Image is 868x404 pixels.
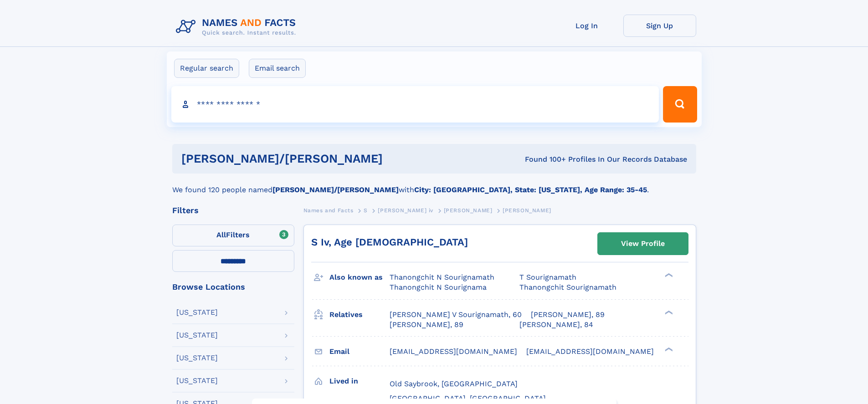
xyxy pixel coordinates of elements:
span: T Sourignamath [519,273,576,281]
h3: Lived in [329,373,390,389]
span: Thanongchit N Sourignamath [390,273,494,281]
h3: Relatives [329,307,390,322]
span: [GEOGRAPHIC_DATA], [GEOGRAPHIC_DATA] [390,394,546,403]
img: Logo Names and Facts [172,15,303,39]
div: ❯ [663,346,673,352]
div: View Profile [621,233,665,254]
span: [PERSON_NAME] [444,207,493,214]
a: [PERSON_NAME] iv [378,205,433,216]
a: [PERSON_NAME] [444,205,493,216]
span: Thanongchit Sourignamath [519,283,616,291]
button: Search Button [663,86,697,123]
input: search input [171,86,659,123]
b: City: [GEOGRAPHIC_DATA], State: [US_STATE], Age Range: 35-45 [414,185,647,194]
div: [US_STATE] [176,332,218,339]
span: [PERSON_NAME] iv [378,207,433,214]
div: We found 120 people named with . [172,174,696,195]
a: S Iv, Age [DEMOGRAPHIC_DATA] [311,236,468,248]
a: View Profile [598,233,688,255]
label: Email search [249,59,306,78]
a: Sign Up [623,15,696,37]
label: Filters [172,225,294,246]
a: Names and Facts [303,205,354,216]
div: Browse Locations [172,283,294,291]
span: Old Saybrook, [GEOGRAPHIC_DATA] [390,379,518,388]
div: Filters [172,206,294,215]
h1: [PERSON_NAME]/[PERSON_NAME] [181,153,454,164]
div: [US_STATE] [176,354,218,362]
a: [PERSON_NAME], 84 [519,320,593,330]
h3: Also known as [329,270,390,285]
span: [EMAIL_ADDRESS][DOMAIN_NAME] [390,347,517,356]
a: Log In [550,15,623,37]
div: Found 100+ Profiles In Our Records Database [454,154,687,164]
div: [US_STATE] [176,377,218,384]
span: [PERSON_NAME] [503,207,551,214]
span: S [364,207,368,214]
a: [PERSON_NAME], 89 [531,310,605,320]
b: [PERSON_NAME]/[PERSON_NAME] [272,185,399,194]
a: S [364,205,368,216]
span: All [216,230,226,239]
a: [PERSON_NAME] V Sourignamath, 60 [390,310,522,320]
h3: Email [329,344,390,359]
div: ❯ [663,309,673,315]
div: [US_STATE] [176,309,218,316]
span: Thanongchit N Sourignama [390,283,487,291]
a: [PERSON_NAME], 89 [390,320,463,330]
div: ❯ [663,272,673,278]
label: Regular search [174,59,239,78]
span: [EMAIL_ADDRESS][DOMAIN_NAME] [526,347,654,356]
